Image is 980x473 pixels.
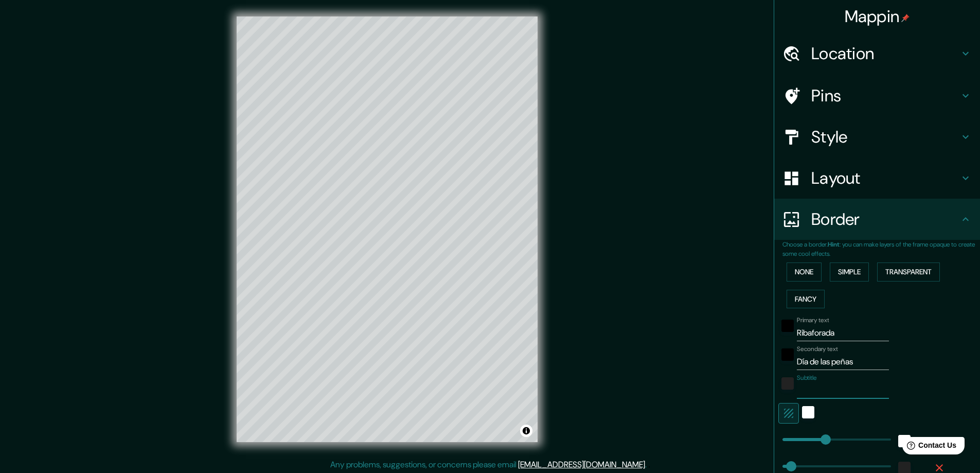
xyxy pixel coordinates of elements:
b: Hint [828,240,840,249]
button: None [787,262,822,282]
h4: Mappin [845,6,910,27]
button: black [781,320,794,332]
button: Fancy [787,290,825,309]
img: pin-icon.png [901,14,910,22]
p: Choose a border. : you can make layers of the frame opaque to create some cool effects. [782,240,980,258]
div: . [647,459,648,471]
h4: Location [811,43,959,64]
button: Simple [830,262,869,282]
button: white [802,406,814,418]
label: Primary text [797,316,829,325]
button: Toggle attribution [520,425,532,437]
label: Subtitle [797,374,817,382]
h4: Border [811,209,959,230]
h4: Pins [811,85,959,106]
div: Pins [774,75,980,116]
div: . [648,459,650,471]
button: Transparent [877,262,940,282]
div: Location [774,33,980,74]
p: Any problems, suggestions, or concerns please email . [330,459,647,471]
h4: Layout [811,168,959,188]
a: [EMAIL_ADDRESS][DOMAIN_NAME] [518,459,645,470]
button: color-222222 [781,377,794,390]
h4: Style [811,127,959,147]
div: Style [774,116,980,157]
div: Layout [774,157,980,199]
iframe: Help widget launcher [888,433,969,462]
div: Border [774,199,980,240]
button: black [781,348,794,361]
label: Secondary text [797,345,838,354]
